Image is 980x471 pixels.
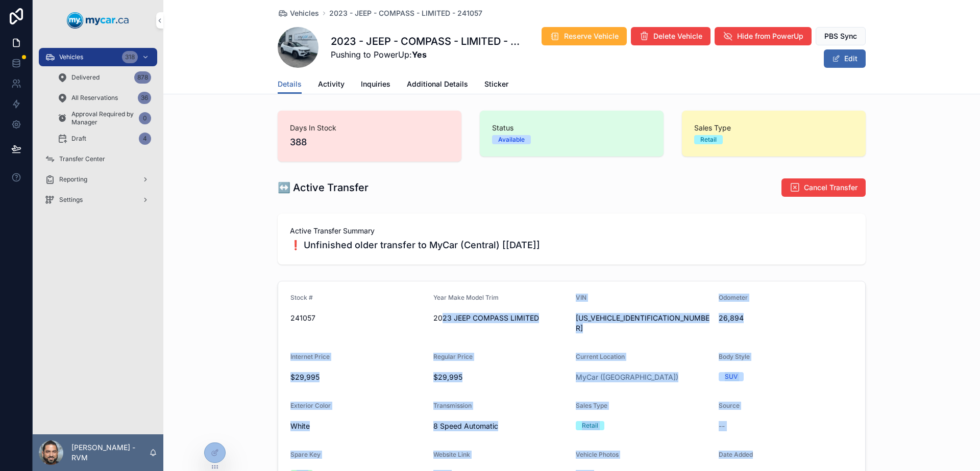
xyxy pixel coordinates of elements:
[576,313,710,333] span: [US_VEHICLE_IDENTIFICATION_NUMBER]
[781,178,866,197] button: Cancel Transfer
[278,75,302,94] a: Details
[737,31,803,41] span: Hide from PowerUp
[290,353,330,360] span: Internet Price
[407,75,468,95] a: Additional Details
[39,170,157,189] a: Reporting
[290,238,853,252] span: ❗ Unfinished older transfer to MyCar (Central) [[DATE]]
[433,353,473,360] span: Regular Price
[290,451,321,458] span: Spare Key
[433,451,470,458] span: Website Link
[564,31,619,41] span: Reserve Vehicle
[719,402,740,409] span: Source
[542,27,627,45] button: Reserve Vehicle
[134,71,151,84] div: 878
[719,353,750,360] span: Body Style
[138,92,151,104] div: 36
[824,49,866,68] button: Edit
[719,294,748,301] span: Odometer
[361,79,390,89] span: Inquiries
[484,79,508,89] span: Sticker
[492,123,651,133] span: Status
[318,79,345,89] span: Activity
[700,135,717,144] div: Retail
[290,294,313,301] span: Stock #
[59,53,83,61] span: Vehicles
[71,94,118,102] span: All Reservations
[290,8,319,18] span: Vehicles
[331,34,524,48] h1: 2023 - JEEP - COMPASS - LIMITED - 241057
[329,8,482,18] a: 2023 - JEEP - COMPASS - LIMITED - 241057
[331,48,524,61] span: Pushing to PowerUp:
[39,191,157,209] a: Settings
[71,442,149,463] p: [PERSON_NAME] - RVM
[719,313,853,323] span: 26,894
[290,226,853,236] span: Active Transfer Summary
[51,89,157,107] a: All Reservations36
[59,155,105,163] span: Transfer Center
[51,68,157,87] a: Delivered878
[59,196,83,204] span: Settings
[290,402,331,409] span: Exterior Color
[816,27,866,45] button: PBS Sync
[576,372,678,382] a: MyCar ([GEOGRAPHIC_DATA])
[33,41,163,222] div: scrollable content
[139,112,151,124] div: 0
[715,27,812,45] button: Hide from PowerUp
[719,451,753,458] span: Date Added
[59,175,87,184] span: Reporting
[139,133,151,145] div: 4
[278,8,319,18] a: Vehicles
[51,129,157,148] a: Draft4
[290,123,449,133] span: Days In Stock
[433,313,568,323] span: 2023 JEEP COMPASS LIMITED
[804,182,857,193] span: Cancel Transfer
[51,109,157,127] a: Approval Required by Manager0
[412,49,427,60] strong: Yes
[67,12,129,29] img: App logo
[576,294,586,301] span: VIN
[824,31,857,41] span: PBS Sync
[498,135,525,144] div: Available
[39,150,157,168] a: Transfer Center
[719,421,725,431] span: --
[278,180,369,195] h1: ↔️ Active Transfer
[39,48,157,66] a: Vehicles318
[71,110,135,126] span: Approval Required by Manager
[725,372,738,381] div: SUV
[71,73,100,82] span: Delivered
[694,123,853,133] span: Sales Type
[290,421,310,431] span: White
[290,372,425,382] span: $29,995
[576,353,625,360] span: Current Location
[576,451,619,458] span: Vehicle Photos
[433,402,472,409] span: Transmission
[653,31,702,41] span: Delete Vehicle
[71,135,86,143] span: Draft
[433,294,499,301] span: Year Make Model Trim
[290,313,425,323] span: 241057
[407,79,468,89] span: Additional Details
[122,51,138,63] div: 318
[318,75,345,95] a: Activity
[433,421,568,431] span: 8 Speed Automatic
[361,75,390,95] a: Inquiries
[631,27,710,45] button: Delete Vehicle
[278,79,302,89] span: Details
[576,402,607,409] span: Sales Type
[484,75,508,95] a: Sticker
[290,135,449,149] span: 388
[582,421,598,430] div: Retail
[433,372,568,382] span: $29,995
